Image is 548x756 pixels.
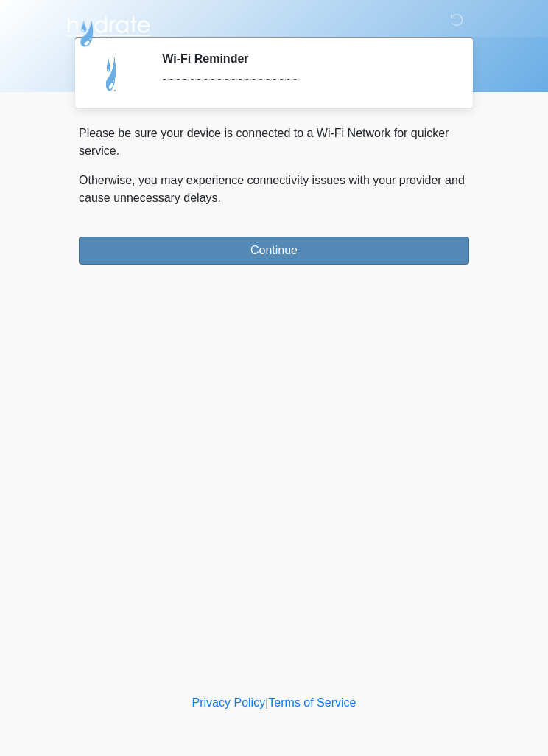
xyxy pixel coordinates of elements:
[268,696,356,709] a: Terms of Service
[64,11,152,48] img: Hydrate IV Bar - Scottsdale Logo
[192,696,266,709] a: Privacy Policy
[79,125,469,160] p: Please be sure your device is connected to a Wi-Fi Network for quicker service.
[162,71,447,89] div: ~~~~~~~~~~~~~~~~~~~~
[90,52,134,96] img: Agent Avatar
[218,192,221,204] span: .
[79,237,469,265] button: Continue
[265,696,268,709] a: |
[79,172,469,207] p: Otherwise, you may experience connectivity issues with your provider and cause unnecessary delays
